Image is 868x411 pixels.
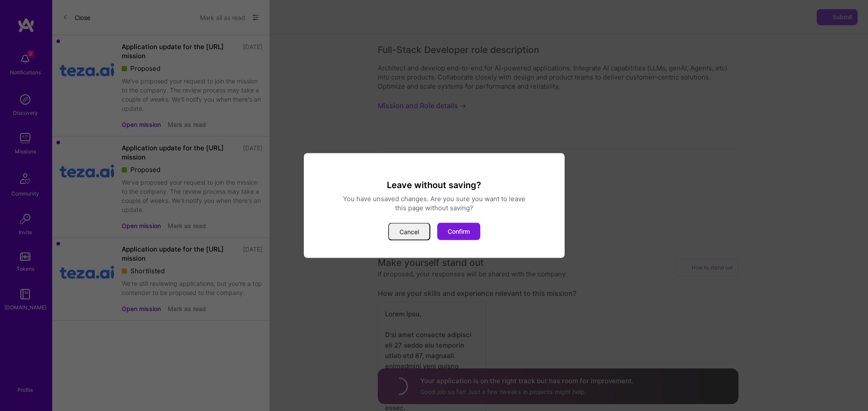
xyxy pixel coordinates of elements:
[314,194,554,203] div: You have unsaved changes. Are you sure you want to leave
[437,223,480,240] button: Confirm
[314,179,554,191] h3: Leave without saving?
[314,203,554,212] div: this page without saving?
[388,223,430,241] button: Cancel
[304,153,565,258] div: modal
